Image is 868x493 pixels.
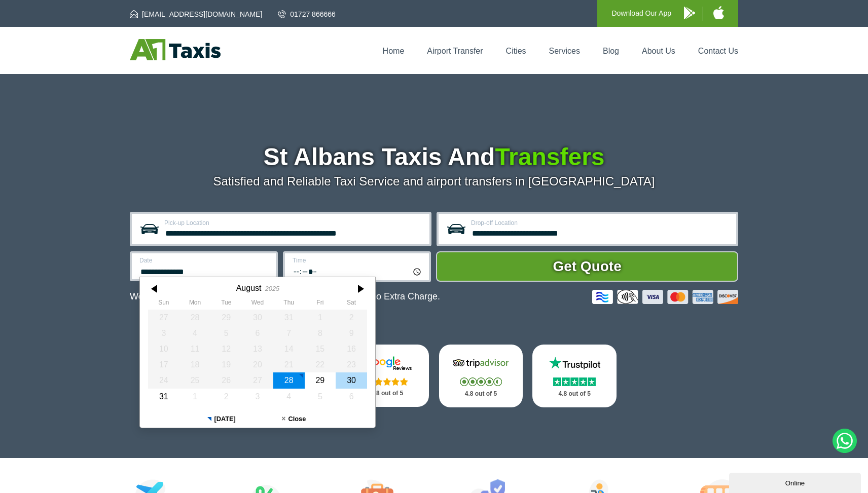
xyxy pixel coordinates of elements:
div: 08 August 2025 [305,325,336,341]
div: 01 September 2025 [179,389,211,404]
div: 06 August 2025 [242,325,273,341]
div: 28 August 2025 [273,372,305,388]
div: August [236,283,262,293]
div: 2025 [265,285,279,292]
a: About Us [642,47,675,55]
a: Contact Us [698,47,738,55]
p: 4.8 out of 5 [450,388,512,400]
div: 15 August 2025 [305,341,336,357]
p: We Now Accept Card & Contactless Payment In [130,291,440,302]
a: Tripadvisor Stars 4.8 out of 5 [439,345,523,407]
div: 04 August 2025 [179,325,211,341]
div: 11 August 2025 [179,341,211,357]
div: 05 August 2025 [210,325,242,341]
div: 13 August 2025 [242,341,273,357]
div: 24 August 2025 [148,372,179,388]
th: Sunday [148,299,179,309]
span: The Car at No Extra Charge. [324,291,440,301]
div: 20 August 2025 [242,357,273,372]
div: 02 September 2025 [210,389,242,404]
img: A1 Taxis iPhone App [713,6,724,19]
img: Stars [366,377,408,386]
label: Time [293,257,423,263]
div: 30 July 2025 [242,310,273,325]
a: Airport Transfer [427,47,483,55]
label: Drop-off Location [471,220,730,226]
th: Monday [179,299,211,309]
a: Cities [506,47,526,55]
div: 04 September 2025 [273,389,305,404]
div: 16 August 2025 [336,341,367,357]
img: Tripadvisor [450,356,511,371]
h1: St Albans Taxis And [130,145,738,169]
div: 19 August 2025 [210,357,242,372]
div: 27 July 2025 [148,310,179,325]
th: Tuesday [210,299,242,309]
a: Services [549,47,580,55]
div: 29 August 2025 [305,372,336,388]
button: [DATE] [185,410,258,428]
div: 30 August 2025 [336,372,367,388]
iframe: chat widget [729,471,863,493]
label: Date [139,257,270,263]
div: 02 August 2025 [336,310,367,325]
a: [EMAIL_ADDRESS][DOMAIN_NAME] [130,9,262,19]
img: Stars [553,377,596,386]
div: 17 August 2025 [148,357,179,372]
div: 27 August 2025 [242,372,273,388]
button: Close [258,410,330,428]
th: Wednesday [242,299,273,309]
label: Pick-up Location [164,220,423,226]
div: 31 August 2025 [148,389,179,404]
a: Trustpilot Stars 4.8 out of 5 [532,345,617,407]
div: 03 August 2025 [148,325,179,341]
a: Google Stars 4.8 out of 5 [345,345,429,407]
img: Google [357,356,418,371]
img: Trustpilot [544,356,605,371]
p: Download Our App [611,7,671,20]
th: Friday [305,299,336,309]
a: Home [383,47,405,55]
div: 05 September 2025 [305,389,336,404]
div: 25 August 2025 [179,372,211,388]
a: 01727 866666 [278,9,336,19]
div: 21 August 2025 [273,357,305,372]
div: 01 August 2025 [305,310,336,325]
div: 29 July 2025 [210,310,242,325]
img: Stars [460,377,502,386]
div: 26 August 2025 [210,372,242,388]
p: 4.8 out of 5 [544,388,605,400]
div: 07 August 2025 [273,325,305,341]
span: Transfers [495,143,604,170]
div: 18 August 2025 [179,357,211,372]
div: 12 August 2025 [210,341,242,357]
div: 23 August 2025 [336,357,367,372]
div: 03 September 2025 [242,389,273,404]
th: Thursday [273,299,305,309]
div: 06 September 2025 [336,389,367,404]
a: Blog [603,47,619,55]
div: 31 July 2025 [273,310,305,325]
div: 28 July 2025 [179,310,211,325]
img: A1 Taxis Android App [684,7,695,19]
div: 09 August 2025 [336,325,367,341]
div: 22 August 2025 [305,357,336,372]
div: 14 August 2025 [273,341,305,357]
th: Saturday [336,299,367,309]
button: Get Quote [436,251,738,282]
img: Credit And Debit Cards [592,290,738,304]
img: A1 Taxis St Albans LTD [130,39,221,60]
div: 10 August 2025 [148,341,179,357]
p: Satisfied and Reliable Taxi Service and airport transfers in [GEOGRAPHIC_DATA] [130,174,738,188]
p: 4.8 out of 5 [356,387,418,400]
